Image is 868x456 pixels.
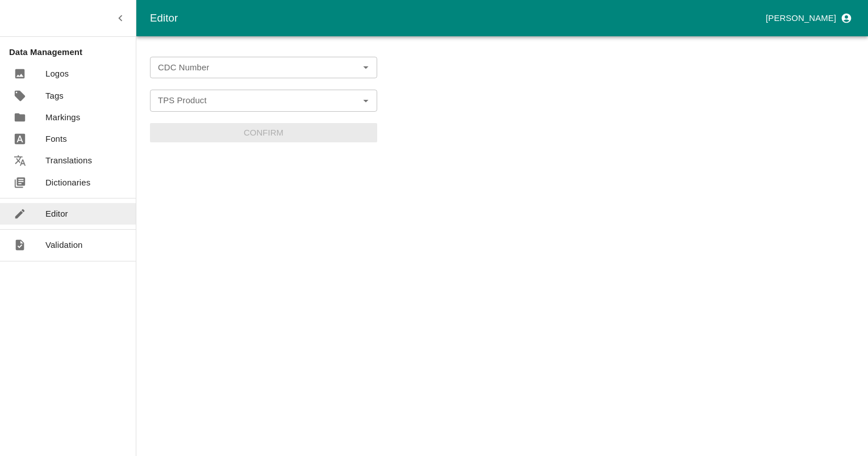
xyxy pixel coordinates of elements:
[45,239,83,251] p: Validation
[45,208,68,220] p: Editor
[45,111,80,124] p: Markings
[9,46,136,58] p: Data Management
[45,67,69,80] p: Logos
[358,93,373,108] button: Open
[45,154,92,167] p: Translations
[150,10,761,27] div: Editor
[45,176,90,189] p: Dictionaries
[761,9,854,28] button: profile
[45,133,67,145] p: Fonts
[45,90,64,102] p: Tags
[358,60,373,75] button: Open
[766,12,836,24] p: [PERSON_NAME]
